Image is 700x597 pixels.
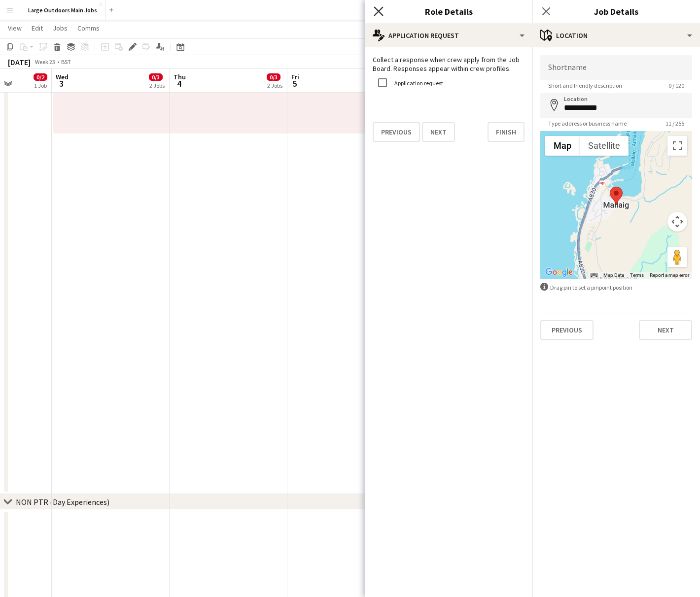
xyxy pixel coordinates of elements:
[77,24,100,33] span: Comms
[540,82,630,89] span: Short and friendly description
[49,22,71,34] a: Jobs
[16,497,109,507] div: NON PTR (Day Experiences)
[149,73,163,81] span: 0/3
[20,0,105,20] button: Large Outdoors Main Jobs
[540,320,594,340] button: Previous
[34,73,47,81] span: 0/2
[290,78,299,89] span: 5
[580,136,629,156] button: Show satellite imagery
[373,122,420,142] button: Previous
[267,82,282,89] div: 2 Jobs
[8,24,22,33] span: View
[545,136,580,156] button: Show street map
[33,58,57,66] span: Week 23
[54,78,69,89] span: 3
[365,5,532,18] h3: Role Details
[639,320,692,340] button: Next
[365,24,532,47] div: Application Request
[543,266,575,279] a: Open this area in Google Maps (opens a new window)
[392,79,443,87] label: Application request
[61,58,71,66] div: BST
[667,136,687,156] button: Toggle fullscreen view
[291,72,299,81] span: Fri
[540,120,634,127] span: Type address or business name
[532,24,700,47] div: Location
[630,272,644,278] a: Terms (opens in new tab)
[658,120,692,127] span: 11 / 255
[591,272,597,279] button: Keyboard shortcuts
[172,78,186,89] span: 4
[422,122,455,142] button: Next
[174,72,186,81] span: Thu
[543,266,575,279] img: Google
[650,272,689,278] a: Report a map error
[53,24,68,33] span: Jobs
[56,72,69,81] span: Wed
[32,24,43,33] span: Edit
[373,55,525,73] p: Collect a response when crew apply from the Job Board. Responses appear within crew profiles.
[532,5,700,18] h3: Job Details
[488,122,525,142] button: Finish
[667,212,687,232] button: Map camera controls
[4,22,26,34] a: View
[661,82,692,89] span: 0 / 120
[603,272,624,279] button: Map Data
[540,283,692,292] div: Drag pin to set a pinpoint position
[8,57,31,67] div: [DATE]
[149,82,165,89] div: 2 Jobs
[28,22,47,34] a: Edit
[34,82,47,89] div: 1 Job
[267,73,280,81] span: 0/3
[73,22,104,34] a: Comms
[667,247,687,267] button: Drag Pegman onto the map to open Street View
